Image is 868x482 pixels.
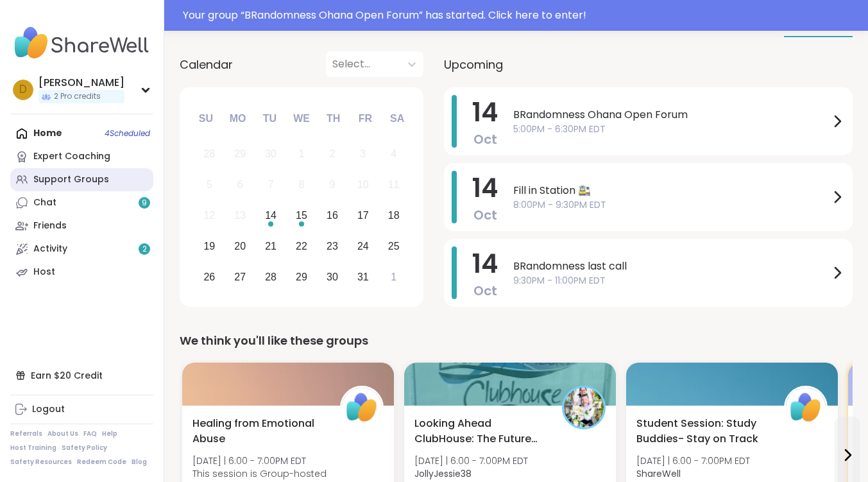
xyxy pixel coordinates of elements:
[192,416,326,447] span: Healing from Emotional Abuse
[383,105,411,133] div: Sa
[513,107,830,123] span: BRandomness Ohana Open Forum
[636,454,750,467] span: [DATE] | 6:00 - 7:00PM EDT
[194,139,409,292] div: month 2025-10
[349,171,377,199] div: Not available Friday, October 10th, 2025
[513,259,830,274] span: BRandomness last call
[296,207,307,224] div: 15
[196,232,223,260] div: Choose Sunday, October 19th, 2025
[180,56,233,73] span: Calendar
[513,123,830,136] span: 5:00PM - 6:30PM EDT
[265,145,277,162] div: 30
[207,176,212,193] div: 5
[414,454,528,467] span: [DATE] | 6:00 - 7:00PM EDT
[33,150,110,163] div: Expert Coaching
[10,21,153,65] img: ShareWell Nav Logo
[83,429,97,438] a: FAQ
[265,268,277,286] div: 28
[380,263,407,291] div: Choose Saturday, November 1st, 2025
[288,263,316,291] div: Choose Wednesday, October 29th, 2025
[203,207,215,224] div: 12
[33,196,56,209] div: Chat
[62,443,107,452] a: Safety Policy
[473,282,497,300] span: Oct
[19,82,27,98] span: D
[203,268,215,286] div: 26
[357,207,369,224] div: 17
[296,268,307,286] div: 29
[196,141,223,168] div: Not available Sunday, September 28th, 2025
[47,429,78,438] a: About Us
[192,454,327,467] span: [DATE] | 6:00 - 7:00PM EDT
[255,105,284,133] div: Tu
[288,202,316,230] div: Choose Wednesday, October 15th, 2025
[349,263,377,291] div: Choose Friday, October 31st, 2025
[10,443,56,452] a: Host Training
[226,232,254,260] div: Choose Monday, October 20th, 2025
[226,263,254,291] div: Choose Monday, October 27th, 2025
[319,171,346,199] div: Not available Thursday, October 9th, 2025
[192,467,327,480] span: This session is Group-hosted
[234,207,246,224] div: 13
[472,94,498,130] span: 14
[10,458,72,467] a: Safety Resources
[319,263,346,291] div: Choose Thursday, October 30th, 2025
[472,170,498,206] span: 14
[10,429,42,438] a: Referrals
[357,237,369,255] div: 24
[473,130,497,148] span: Oct
[10,398,153,421] a: Logout
[380,232,407,260] div: Choose Saturday, October 25th, 2025
[636,416,770,447] span: Student Session: Study Buddies- Stay on Track
[351,105,379,133] div: Fr
[388,207,400,224] div: 18
[10,364,153,387] div: Earn $20 Credit
[299,176,305,193] div: 8
[226,141,254,168] div: Not available Monday, September 29th, 2025
[38,76,124,90] div: [PERSON_NAME]
[10,237,153,261] a: Activity2
[357,176,369,193] div: 10
[226,202,254,230] div: Not available Monday, October 13th, 2025
[10,191,153,214] a: Chat9
[380,202,407,230] div: Choose Saturday, October 18th, 2025
[203,145,215,162] div: 28
[132,458,147,467] a: Blog
[33,266,55,279] div: Host
[349,141,377,168] div: Not available Friday, October 3rd, 2025
[33,219,67,232] div: Friends
[319,105,348,133] div: Th
[257,202,285,230] div: Choose Tuesday, October 14th, 2025
[10,168,153,191] a: Support Groups
[54,91,101,102] span: 2 Pro credits
[234,145,246,162] div: 29
[196,171,223,199] div: Not available Sunday, October 5th, 2025
[414,416,548,447] span: Looking Ahead ClubHouse: The Future Awaits You !
[287,105,316,133] div: We
[473,206,497,224] span: Oct
[257,263,285,291] div: Choose Tuesday, October 28th, 2025
[33,173,109,186] div: Support Groups
[180,332,853,350] div: We think you'll like these groups
[10,214,153,237] a: Friends
[196,263,223,291] div: Choose Sunday, October 26th, 2025
[329,176,335,193] div: 9
[203,237,215,255] div: 19
[257,171,285,199] div: Not available Tuesday, October 7th, 2025
[786,388,826,427] img: ShareWell
[360,145,366,162] div: 3
[327,237,338,255] div: 23
[380,141,407,168] div: Not available Saturday, October 4th, 2025
[265,207,277,224] div: 14
[288,232,316,260] div: Choose Wednesday, October 22nd, 2025
[391,268,396,286] div: 1
[564,388,604,427] img: JollyJessie38
[513,198,830,212] span: 8:00PM - 9:30PM EDT
[196,202,223,230] div: Not available Sunday, October 12th, 2025
[102,429,117,438] a: Help
[257,232,285,260] div: Choose Tuesday, October 21st, 2025
[183,8,860,23] div: Your group “ BRandomness Ohana Open Forum ” has started. Click here to enter!
[10,145,153,168] a: Expert Coaching
[319,202,346,230] div: Choose Thursday, October 16th, 2025
[513,183,830,198] span: Fill in Station 🚉
[391,145,396,162] div: 4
